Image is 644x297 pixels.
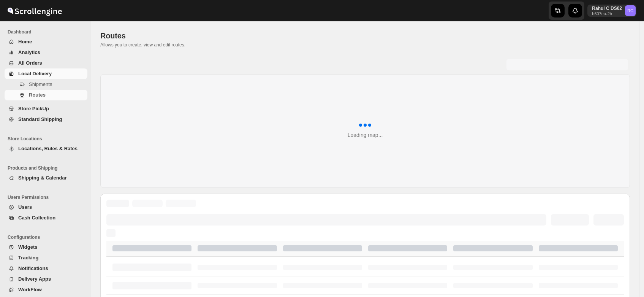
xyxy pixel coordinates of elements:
button: User menu [587,5,636,17]
button: Tracking [5,253,87,263]
p: Rahul C DS02 [592,5,622,11]
span: Store Locations [8,136,87,142]
button: Home [5,37,87,47]
button: All Orders [5,58,87,68]
span: Dashboard [8,29,87,35]
button: Locations, Rules & Rates [5,143,87,154]
span: Local Delivery [18,71,52,76]
button: WorkFlow [5,284,87,295]
span: Rahul C DS02 [625,5,636,16]
button: Cash Collection [5,213,87,223]
button: Notifications [5,263,87,274]
span: Widgets [18,244,37,250]
span: Locations, Rules & Rates [18,146,78,151]
span: Products and Shipping [8,165,87,171]
button: Shipping & Calendar [5,173,87,183]
span: Analytics [18,49,40,55]
span: Standard Shipping [18,116,62,122]
span: Routes [29,92,46,98]
button: Users [5,202,87,213]
span: Delivery Apps [18,276,51,282]
span: Users [18,204,32,210]
button: Delivery Apps [5,274,87,284]
span: Routes [100,32,126,40]
span: Store PickUp [18,106,49,111]
span: Configurations [8,234,87,240]
span: Shipping & Calendar [18,175,67,181]
span: WorkFlow [18,287,42,292]
text: RC [627,8,633,13]
span: Cash Collection [18,215,55,221]
p: Allows you to create, view and edit routes. [100,42,630,48]
span: Notifications [18,265,48,271]
button: Widgets [5,242,87,253]
button: Analytics [5,47,87,58]
div: Loading map... [348,131,383,139]
span: Home [18,39,32,44]
button: Routes [5,90,87,100]
span: Shipments [29,81,52,87]
img: ScrollEngine [6,1,63,20]
span: All Orders [18,60,42,66]
button: Shipments [5,79,87,90]
span: Users Permissions [8,194,87,200]
span: Tracking [18,255,38,260]
p: b607ea-2b [592,11,622,16]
